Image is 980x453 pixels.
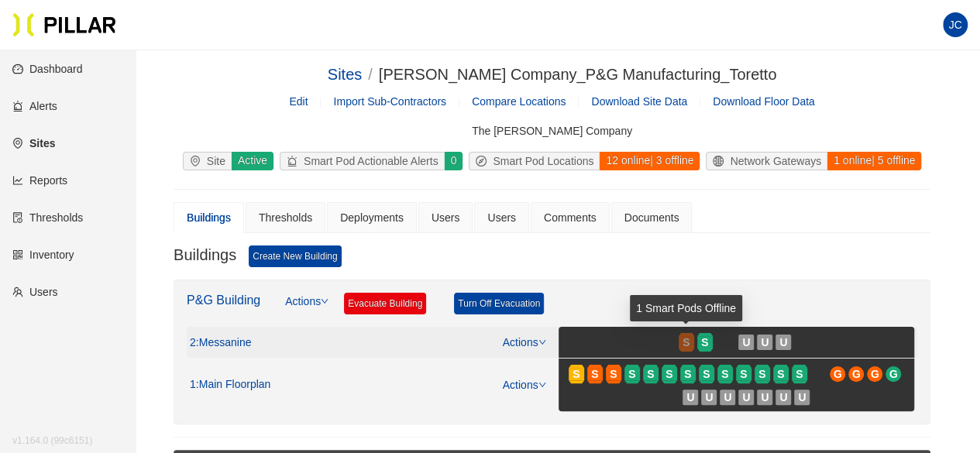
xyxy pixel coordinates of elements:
div: Active [231,152,273,170]
div: 2 [190,336,251,350]
div: Deployments [340,209,404,226]
div: Site [184,153,232,170]
span: S [591,365,598,383]
span: U [779,334,787,351]
span: S [758,365,765,383]
div: 1 Smart Pods Offline [630,295,742,321]
span: U [779,389,787,406]
a: Create New Building [249,245,341,267]
div: 1 online | 5 offline [827,152,921,170]
span: S [796,365,803,383]
span: S [647,365,654,383]
span: U [798,389,806,406]
span: U [761,334,769,351]
span: Download Site Data [591,95,687,108]
div: Thresholds [259,209,312,226]
div: Users [432,209,460,226]
span: S [740,365,747,383]
div: Smart Pod Locations [469,153,600,170]
a: Sites [328,66,362,83]
span: environment [190,156,207,166]
span: / [368,66,373,83]
span: Import Sub-Contractors [333,95,446,108]
span: compass [476,156,493,166]
div: The [PERSON_NAME] Company [174,122,930,139]
a: exceptionThresholds [12,211,83,224]
span: S [610,365,617,383]
a: Actions [285,293,328,327]
div: 0 [444,152,463,170]
span: S [721,365,728,383]
span: JC [948,12,961,37]
span: U [761,389,769,406]
a: P&G Building [187,293,260,307]
div: [PERSON_NAME] Company_P&G Manufacturing_Toretto [379,63,777,87]
span: down [538,338,546,346]
a: Actions [503,336,546,348]
div: Network Gateways [707,153,827,170]
div: Comments [544,209,597,226]
div: 1 [190,378,270,392]
a: line-chartReports [12,174,67,187]
span: S [701,334,708,351]
span: S [703,365,710,383]
a: Edit [289,95,308,108]
span: down [321,297,328,305]
span: S [777,365,784,383]
span: Download Floor Data [713,95,815,108]
div: Smart Pod Actionable Alerts [280,153,445,170]
span: G [852,365,861,383]
span: G [889,365,898,383]
span: alert [287,156,304,166]
div: 12 online | 3 offline [599,152,700,170]
a: alertAlerts [12,100,57,112]
h3: Buildings [174,245,236,267]
span: U [742,334,750,351]
a: environmentSites [12,137,55,149]
span: U [705,389,713,406]
span: : Main Floorplan [196,378,271,392]
a: Turn Off Evacuation [454,293,544,314]
div: Documents [624,209,679,226]
a: Actions [503,379,546,391]
div: Buildings [187,209,231,226]
span: S [628,365,635,383]
a: Evacuate Building [344,293,426,314]
span: S [573,365,579,383]
span: S [683,334,689,351]
a: alertSmart Pod Actionable Alerts0 [277,152,466,170]
span: G [871,365,879,383]
span: U [724,389,731,406]
span: down [538,381,546,389]
span: U [742,389,750,406]
a: Compare Locations [472,95,566,108]
span: G [834,365,842,383]
span: global [713,156,730,166]
a: teamUsers [12,286,58,298]
span: U [686,389,694,406]
span: S [684,365,691,383]
a: dashboardDashboard [12,63,83,75]
div: Users [487,209,516,226]
span: : Messanine [196,336,252,350]
a: qrcodeInventory [12,249,74,261]
img: Pillar Technologies [12,12,116,37]
span: S [665,365,672,383]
